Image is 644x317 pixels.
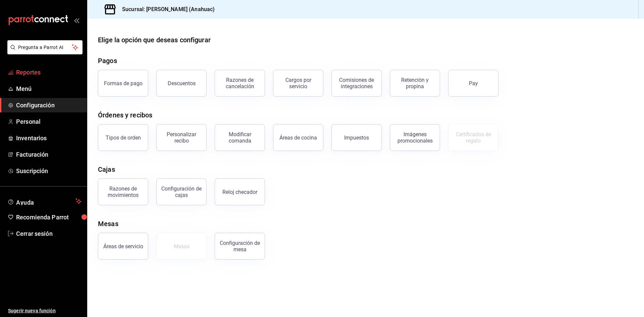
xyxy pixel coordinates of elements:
div: Órdenes y recibos [98,110,152,120]
button: Áreas de servicio [98,233,148,260]
div: Razones de cancelación [219,77,261,90]
div: Mesas [174,243,190,250]
button: Cargos por servicio [273,70,323,97]
span: Sugerir nueva función [8,307,82,314]
span: Cerrar sesión [16,229,82,238]
div: Tipos de orden [106,135,141,141]
button: Razones de movimientos [98,178,148,205]
button: Certificados de regalo [448,124,498,151]
div: Comisiones de integraciones [336,77,377,90]
div: Reloj checador [222,189,257,195]
span: Configuración [16,101,82,110]
button: Pregunta a Parrot AI [7,40,83,54]
button: open_drawer_menu [74,17,79,23]
button: Personalizar recibo [156,124,207,151]
span: Menú [16,84,82,93]
div: Imágenes promocionales [394,131,436,144]
button: Retención y propina [390,70,440,97]
span: Reportes [16,68,82,77]
button: Mesas [156,233,207,260]
div: Configuración de cajas [161,186,202,198]
button: Configuración de cajas [156,178,207,205]
button: Formas de pago [98,70,148,97]
div: Personalizar recibo [161,131,202,144]
span: Recomienda Parrot [16,213,82,222]
span: Pregunta a Parrot AI [18,44,72,51]
button: Comisiones de integraciones [331,70,382,97]
button: Reloj checador [215,178,265,205]
button: Tipos de orden [98,124,148,151]
div: Pay [469,80,478,87]
div: Configuración de mesa [219,240,261,253]
button: Impuestos [331,124,382,151]
span: Inventarios [16,134,82,143]
button: Modificar comanda [215,124,265,151]
div: Descuentos [168,80,196,87]
span: Ayuda [16,197,73,205]
span: Facturación [16,150,82,159]
div: Pagos [98,56,117,66]
button: Razones de cancelación [215,70,265,97]
button: Áreas de cocina [273,124,323,151]
span: Suscripción [16,166,82,175]
div: Elige la opción que deseas configurar [98,35,211,45]
div: Retención y propina [394,77,436,90]
div: Cargos por servicio [277,77,319,90]
div: Áreas de cocina [279,135,317,141]
div: Formas de pago [104,80,143,87]
div: Certificados de regalo [452,131,494,144]
div: Modificar comanda [219,131,261,144]
h3: Sucursal: [PERSON_NAME] (Anahuac) [117,5,215,13]
a: Pregunta a Parrot AI [5,49,83,56]
span: Personal [16,117,82,126]
button: Pay [448,70,498,97]
button: Descuentos [156,70,207,97]
div: Razones de movimientos [102,186,144,198]
button: Configuración de mesa [215,233,265,260]
div: Cajas [98,164,115,174]
div: Mesas [98,219,118,229]
div: Impuestos [344,135,369,141]
div: Áreas de servicio [103,243,143,250]
button: Imágenes promocionales [390,124,440,151]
